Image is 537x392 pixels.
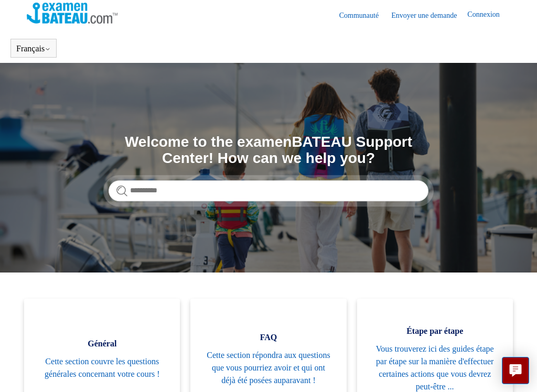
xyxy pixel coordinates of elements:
[502,357,529,384] button: Live chat
[391,10,467,21] a: Envoyer une demande
[373,325,497,337] span: Étape par étape
[40,337,164,350] span: Général
[16,44,51,53] button: Français
[109,180,428,201] input: Rechercher
[206,349,330,387] span: Cette section répondra aux questions que vous pourriez avoir et qui ont déjà été posées auparavant !
[206,331,330,344] span: FAQ
[109,134,428,167] h1: Welcome to the examenBATEAU Support Center! How can we help you?
[467,9,510,21] a: Connexion
[27,3,117,24] img: Page d’accueil du Centre d’aide Examen Bateau
[339,10,389,21] a: Communauté
[40,355,164,380] span: Cette section couvre les questions générales concernant votre cours !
